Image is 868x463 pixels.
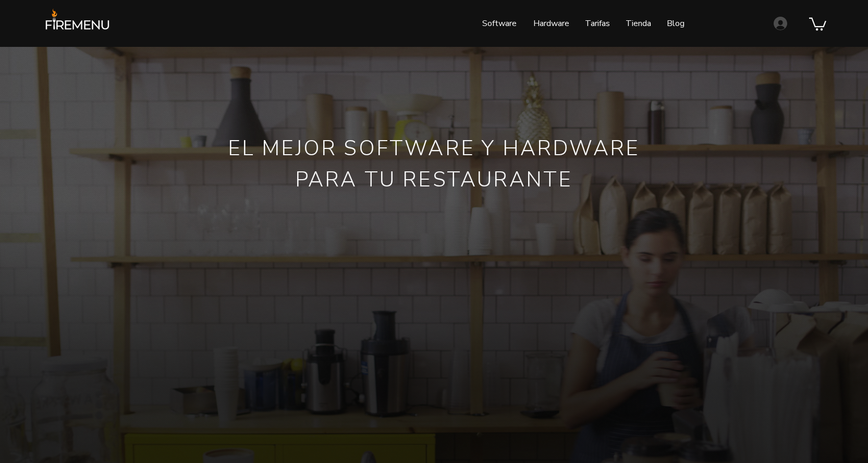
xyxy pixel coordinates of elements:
p: Blog [662,10,690,36]
a: Tarifas [577,10,618,36]
p: Tienda [620,10,656,36]
p: Hardware [528,10,574,36]
span: EL MEJOR SOFTWARE Y HARDWARE PARA TU RESTAURANTE [228,134,640,194]
img: FireMenu logo [42,8,113,38]
a: Hardware [524,10,577,36]
nav: Sitio [398,10,692,36]
a: Software [474,10,524,36]
a: Tienda [618,10,659,36]
p: Software [477,10,522,36]
p: Tarifas [580,10,615,36]
a: Blog [659,10,692,36]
